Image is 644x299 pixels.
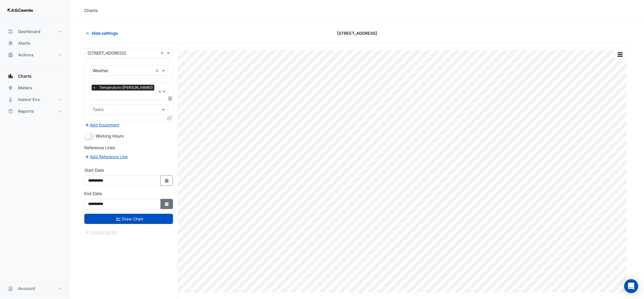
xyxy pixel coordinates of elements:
[84,121,120,128] button: Add Equipment
[614,51,626,58] button: More Options
[158,88,162,95] span: Clear
[164,178,169,183] fa-icon: Select Date
[5,283,66,294] button: Account
[160,50,165,56] span: Clear
[84,214,173,224] button: Draw Chart
[18,286,35,291] span: Account
[84,190,102,197] label: End Date
[5,49,66,61] button: Actions
[92,85,97,91] span: ×
[18,52,34,58] span: Actions
[155,67,160,74] span: Clear
[18,97,40,102] span: Indoor Env
[5,70,66,82] button: Charts
[8,29,13,34] app-icon: Dashboard
[84,28,122,38] button: Hide settings
[92,30,118,36] span: Hide settings
[18,73,32,79] span: Charts
[7,5,33,16] img: Company Logo
[167,115,172,120] span: Clone Favourites and Tasks from this Equipment to other Equipment
[5,82,66,94] button: Meters
[96,133,124,138] span: Working Hours
[92,106,104,114] div: Tasks
[168,96,173,101] span: Choose Function
[8,52,13,58] app-icon: Actions
[624,279,638,293] div: Open Intercom Messenger
[84,7,98,13] div: Charts
[8,85,13,91] app-icon: Meters
[8,73,13,79] app-icon: Charts
[8,97,13,102] app-icon: Indoor Env
[5,26,66,37] button: Dashboard
[164,201,169,206] fa-icon: Select Date
[84,153,128,160] button: Add Reference Line
[8,108,13,114] app-icon: Reports
[5,94,66,105] button: Indoor Env
[337,30,377,36] span: [STREET_ADDRESS]
[8,40,13,46] app-icon: Alerts
[5,37,66,49] button: Alerts
[84,145,115,151] label: Reference Lines
[84,229,117,234] app-escalated-ticket-create-button: Please draw the charts first
[18,29,40,34] span: Dashboard
[18,40,30,46] span: Alerts
[84,167,104,173] label: Start Date
[18,108,34,114] span: Reports
[98,85,154,91] span: Temperature (Celcius)
[5,105,66,117] button: Reports
[18,85,32,91] span: Meters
